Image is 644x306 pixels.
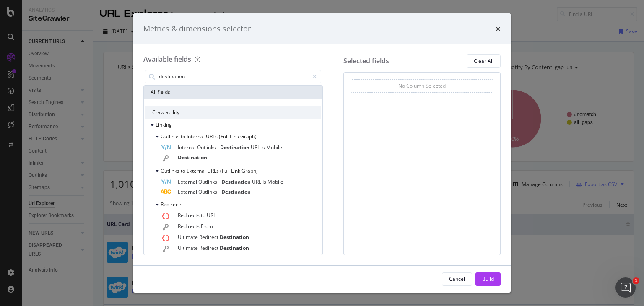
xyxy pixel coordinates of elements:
[207,212,216,219] span: URL
[231,167,241,174] span: Link
[198,188,218,195] span: Outlinks
[206,133,219,140] span: URLs
[615,277,636,298] iframe: Intercom live chat
[482,275,494,283] div: Build
[201,223,213,230] span: From
[220,167,231,174] span: (Full
[496,23,501,34] div: times
[467,54,501,68] button: Clear All
[161,133,181,140] span: Outlinks
[343,56,389,66] div: Selected fields
[474,57,493,65] div: Clear All
[158,70,309,83] input: Search by field name
[198,178,218,185] span: Outlinks
[178,223,201,230] span: Redirects
[251,144,261,151] span: URL
[266,144,282,151] span: Mobile
[161,201,182,208] span: Redirects
[178,233,199,241] span: Ultimate
[218,178,221,185] span: -
[181,133,187,140] span: to
[217,144,220,151] span: -
[220,144,251,151] span: Destination
[449,275,465,283] div: Cancel
[187,167,207,174] span: External
[218,188,221,195] span: -
[262,178,267,185] span: Is
[178,188,198,195] span: External
[187,133,206,140] span: Internal
[178,212,201,219] span: Redirects
[178,144,197,151] span: Internal
[161,167,181,174] span: Outlinks
[230,133,240,140] span: Link
[156,121,172,128] span: Linking
[220,233,249,241] span: Destination
[240,133,257,140] span: Graph)
[201,212,207,219] span: to
[220,244,249,252] span: Destination
[261,144,266,151] span: Is
[199,244,220,252] span: Redirect
[199,233,220,241] span: Redirect
[219,133,230,140] span: (Full
[442,272,472,286] button: Cancel
[143,54,191,64] div: Available fields
[181,167,187,174] span: to
[144,86,322,99] div: All fields
[207,167,220,174] span: URLs
[252,178,262,185] span: URL
[178,178,198,185] span: External
[145,106,321,119] div: Crawlability
[197,144,217,151] span: Outlinks
[633,277,639,284] span: 1
[398,82,446,89] div: No Column Selected
[178,154,207,161] span: Destination
[221,178,252,185] span: Destination
[221,188,251,195] span: Destination
[241,167,258,174] span: Graph)
[475,272,501,286] button: Build
[178,244,199,252] span: Ultimate
[143,23,251,34] div: Metrics & dimensions selector
[267,178,283,185] span: Mobile
[133,13,511,293] div: modal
